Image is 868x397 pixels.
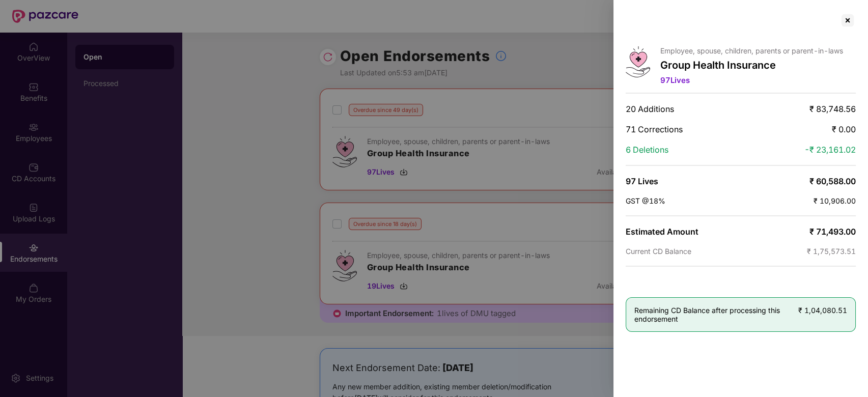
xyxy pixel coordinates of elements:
[804,145,856,155] span: -₹ 23,161.02
[626,104,674,114] span: 20 Additions
[660,46,843,55] p: Employee, spouse, children, parents or parent-in-laws
[832,124,856,134] span: ₹ 0.00
[814,196,856,205] span: ₹ 10,906.00
[634,306,798,323] span: Remaining CD Balance after processing this endorsement
[626,145,668,155] span: 6 Deletions
[626,176,658,186] span: 97 Lives
[809,176,856,186] span: ₹ 60,588.00
[626,196,665,205] span: GST @18%
[798,306,847,315] span: ₹ 1,04,080.51
[626,247,691,256] span: Current CD Balance
[809,104,856,114] span: ₹ 83,748.56
[660,75,690,85] span: 97 Lives
[807,247,856,256] span: ₹ 1,75,573.51
[626,226,698,237] span: Estimated Amount
[626,124,683,134] span: 71 Corrections
[660,59,843,71] p: Group Health Insurance
[809,226,856,237] span: ₹ 71,493.00
[626,46,650,77] img: svg+xml;base64,PHN2ZyB4bWxucz0iaHR0cDovL3d3dy53My5vcmcvMjAwMC9zdmciIHdpZHRoPSI0Ny43MTQiIGhlaWdodD...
